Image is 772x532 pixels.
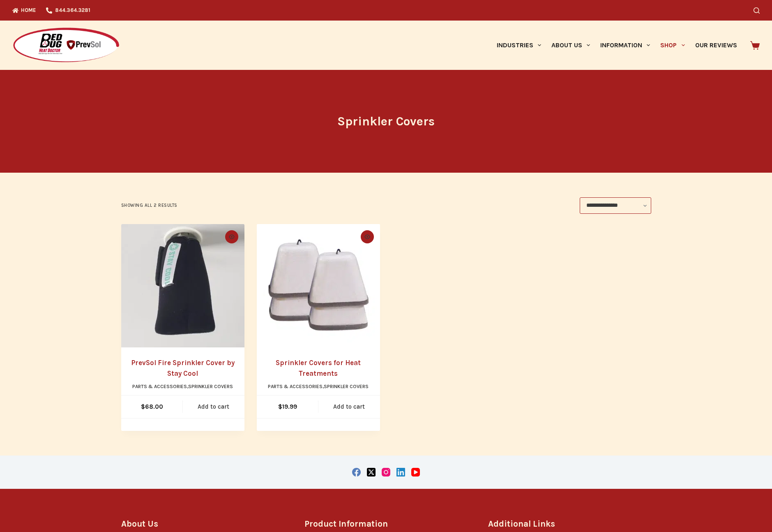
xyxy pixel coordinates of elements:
a: PrevSol Fire Sprinkler Cover by Stay Cool [121,224,244,347]
a: Add to cart: “PrevSol Fire Sprinkler Cover by Stay Cool” [183,396,244,418]
li: , [132,383,233,391]
a: Parts & Accessories [132,384,187,389]
span: $ [278,403,282,410]
a: PrevSol Fire Sprinkler Cover by Stay Cool [131,359,235,377]
a: Shop [655,21,690,70]
button: Search [754,7,760,14]
a: Facebook [352,468,361,476]
h3: About Us [121,518,284,530]
a: Instagram [382,468,390,476]
nav: Primary [491,21,742,70]
span: $ [141,403,145,410]
p: Showing all 2 results [121,202,178,209]
h3: Product Information [304,518,468,530]
a: About Us [546,21,595,70]
a: Sprinkler Covers for Heat Treatments [276,359,361,377]
a: Our Reviews [690,21,742,70]
select: Shop order [580,197,651,214]
a: X (Twitter) [367,468,376,476]
a: YouTube [411,468,420,476]
li: , [268,383,369,391]
bdi: 19.99 [278,403,297,410]
button: Quick view toggle [361,230,374,243]
h1: Sprinkler Covers [232,112,540,131]
h3: Additional Links [488,518,651,530]
button: Quick view toggle [225,230,238,243]
a: Add to cart: “Sprinkler Covers for Heat Treatments” [318,396,380,418]
a: Industries [491,21,546,70]
a: LinkedIn [396,468,405,476]
a: Sprinkler Covers for Heat Treatments [257,224,380,347]
a: Parts & Accessories [268,384,323,389]
a: Sprinkler Covers [188,384,233,389]
a: Sprinkler Covers [324,384,369,389]
bdi: 68.00 [141,403,163,410]
a: Information [595,21,655,70]
img: Prevsol/Bed Bug Heat Doctor [12,27,120,64]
